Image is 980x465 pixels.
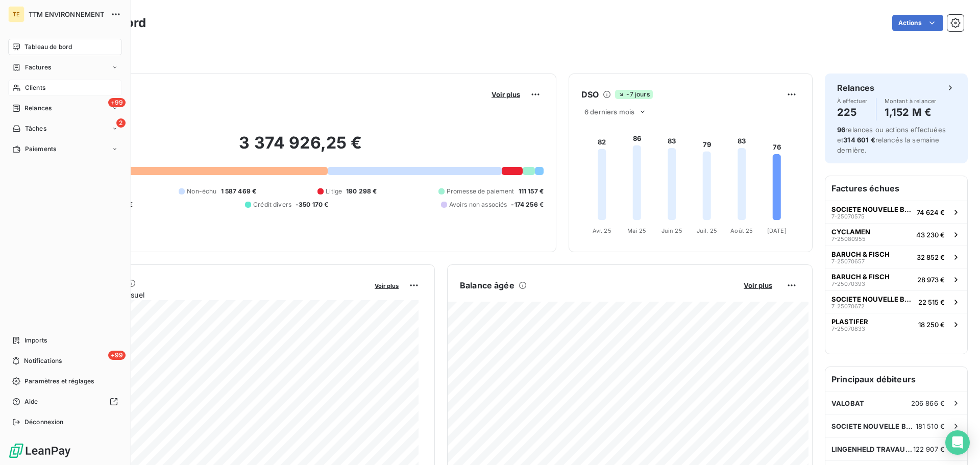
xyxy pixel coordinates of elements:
span: 74 624 € [917,208,945,216]
span: Imports [24,336,47,345]
span: -174 256 € [511,200,544,209]
span: SOCIETE NOUVELLE BEHEM SNB [831,295,914,303]
h6: Relances [837,82,874,94]
button: SOCIETE NOUVELLE BEHEM SNB7-2507057574 624 € [825,201,967,223]
span: SOCIETE NOUVELLE BEHEM SNB [831,422,916,430]
span: 22 515 € [918,298,945,306]
span: 96 [837,126,845,134]
div: Open Intercom Messenger [945,430,970,455]
span: 2 [116,118,126,128]
span: +99 [108,351,126,360]
span: +99 [108,98,126,107]
span: BARUCH & FISCH [831,250,890,258]
span: Paiements [25,144,56,154]
span: relances ou actions effectuées et relancés la semaine dernière. [837,126,946,154]
h6: Balance âgée [460,279,514,291]
span: LINGENHELD TRAVAUX SPECIAUX [831,445,913,453]
span: Aide [24,397,38,406]
span: 43 230 € [916,231,945,239]
tspan: [DATE] [767,227,787,234]
button: BARUCH & FISCH7-2507039328 973 € [825,268,967,290]
span: 7-25080955 [831,236,866,242]
span: Non-échu [187,187,216,196]
h6: DSO [581,88,599,101]
span: SOCIETE NOUVELLE BEHEM SNB [831,205,913,213]
span: 7-25070575 [831,213,865,219]
span: 111 157 € [519,187,544,196]
span: Notifications [24,356,62,365]
span: Voir plus [492,90,520,99]
span: Tableau de bord [24,42,72,52]
button: Voir plus [488,90,523,99]
span: TTM ENVIRONNEMENT [29,10,105,18]
tspan: Avr. 25 [593,227,611,234]
h6: Principaux débiteurs [825,367,967,391]
h4: 225 [837,104,868,120]
tspan: Juin 25 [661,227,682,234]
span: 314 601 € [843,136,875,144]
button: Voir plus [372,281,402,290]
span: 18 250 € [918,321,945,329]
span: VALOBAT [831,399,864,407]
button: BARUCH & FISCH7-2507065732 852 € [825,246,967,268]
div: TE [8,6,24,22]
span: 122 907 € [913,445,945,453]
h2: 3 374 926,25 € [58,133,544,163]
span: 206 866 € [911,399,945,407]
span: Voir plus [375,282,399,289]
span: Factures [25,63,51,72]
span: Crédit divers [253,200,291,209]
span: Paramètres et réglages [24,377,94,386]
span: Déconnexion [24,418,64,427]
button: Voir plus [741,281,775,290]
span: 32 852 € [917,253,945,261]
tspan: Août 25 [730,227,753,234]
span: À effectuer [837,98,868,104]
button: CYCLAMEN7-2508095543 230 € [825,223,967,246]
span: Litige [326,187,342,196]
button: SOCIETE NOUVELLE BEHEM SNB7-2507067222 515 € [825,290,967,313]
img: Logo LeanPay [8,443,71,459]
span: 1 587 469 € [221,187,257,196]
span: -350 170 € [296,200,329,209]
span: Tâches [25,124,46,133]
span: 190 298 € [346,187,377,196]
span: CYCLAMEN [831,228,870,236]
button: Actions [892,15,943,31]
span: 7-25070833 [831,326,865,332]
h4: 1,152 M € [885,104,937,120]
span: Relances [24,104,52,113]
span: 7-25070657 [831,258,865,264]
span: Clients [25,83,45,92]
span: 6 derniers mois [584,108,634,116]
button: PLASTIFER7-2507083318 250 € [825,313,967,335]
span: -7 jours [615,90,652,99]
span: Voir plus [744,281,772,289]
span: BARUCH & FISCH [831,273,890,281]
span: 28 973 € [917,276,945,284]
span: 181 510 € [916,422,945,430]
span: Promesse de paiement [447,187,514,196]
span: Avoirs non associés [449,200,507,209]
tspan: Mai 25 [627,227,646,234]
span: Chiffre d'affaires mensuel [58,289,367,300]
span: 7-25070393 [831,281,865,287]
span: PLASTIFER [831,317,868,326]
span: 7-25070672 [831,303,865,309]
a: Aide [8,394,122,410]
tspan: Juil. 25 [697,227,717,234]
h6: Factures échues [825,176,967,201]
span: Montant à relancer [885,98,937,104]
